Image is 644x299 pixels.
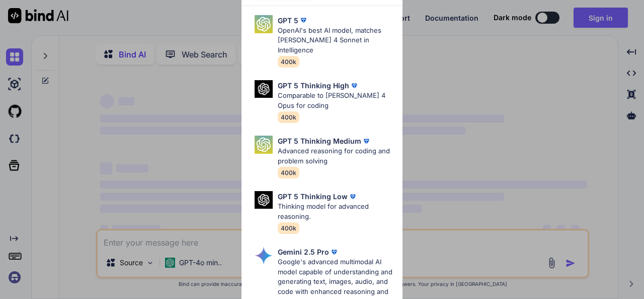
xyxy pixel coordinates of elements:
[348,192,358,202] img: premium
[278,91,394,110] p: Comparable to [PERSON_NAME] 4 Opus for coding
[255,191,273,209] img: Pick Models
[349,81,359,91] img: premium
[278,247,329,257] p: Gemini 2.5 Pro
[278,15,298,26] p: GPT 5
[278,26,394,55] p: OpenAI's best AI model, matches [PERSON_NAME] 4 Sonnet in Intelligence
[278,136,361,146] p: GPT 5 Thinking Medium
[278,111,299,123] span: 400k
[278,202,394,221] p: Thinking model for advanced reasoning.
[278,56,299,68] span: 400k
[278,146,394,166] p: Advanced reasoning for coding and problem solving
[298,15,308,25] img: premium
[329,247,339,257] img: premium
[278,80,349,91] p: GPT 5 Thinking High
[255,247,273,265] img: Pick Models
[255,80,273,98] img: Pick Models
[361,136,371,146] img: premium
[255,15,273,33] img: Pick Models
[278,191,348,202] p: GPT 5 Thinking Low
[255,136,273,154] img: Pick Models
[278,222,299,234] span: 400k
[278,167,299,178] span: 400k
